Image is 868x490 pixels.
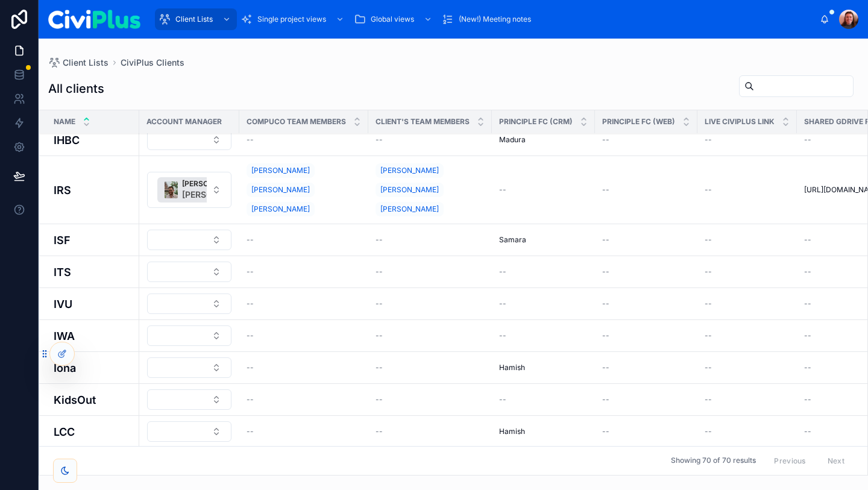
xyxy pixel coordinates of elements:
a: -- [376,235,485,245]
a: [PERSON_NAME] [376,183,444,197]
a: -- [705,427,790,436]
a: Select Button [146,357,232,378]
a: LCC [54,424,132,440]
a: Hamish [499,363,588,372]
a: -- [247,235,361,245]
span: -- [499,331,506,341]
a: IRS [54,182,132,198]
a: -- [602,363,690,372]
button: Select Button [147,130,231,150]
h1: All clients [48,80,104,97]
a: -- [376,395,485,404]
button: Select Button [147,357,231,378]
a: Single project views [237,8,350,30]
a: -- [247,135,361,145]
a: [PERSON_NAME] [247,163,315,178]
img: App logo [48,10,140,29]
a: Select Button [146,261,232,283]
span: -- [499,299,506,309]
span: [PERSON_NAME] [251,166,310,175]
a: Madura [499,135,588,145]
span: -- [247,267,254,277]
span: -- [804,395,811,404]
span: -- [247,331,254,341]
span: -- [247,235,254,245]
button: Select Button [147,421,231,442]
a: Global views [350,8,438,30]
a: (New!) Meeting notes [438,8,539,30]
span: -- [247,363,254,372]
span: [PERSON_NAME] [251,185,310,195]
span: [PERSON_NAME] [251,204,310,214]
a: KidsOut [54,392,132,408]
a: -- [705,135,790,145]
a: [PERSON_NAME] [376,163,444,178]
a: -- [705,299,790,309]
a: -- [376,427,485,436]
span: -- [602,267,609,277]
span: -- [602,135,609,145]
span: -- [602,363,609,372]
a: CiviPlus Clients [121,57,184,69]
button: Select Button [147,389,231,410]
a: -- [602,267,690,277]
span: -- [376,363,383,372]
a: [PERSON_NAME] [247,202,315,216]
a: -- [247,331,361,341]
span: -- [602,299,609,309]
a: -- [499,299,588,309]
a: [PERSON_NAME] [247,183,315,197]
a: -- [376,363,485,372]
h4: IVU [54,296,132,312]
span: Hamish [499,427,525,436]
a: ITS [54,264,132,280]
span: Madura [499,135,526,145]
span: -- [247,395,254,404]
button: Select Button [147,230,231,250]
a: -- [602,235,690,245]
span: -- [804,363,811,372]
span: -- [804,267,811,277]
a: -- [247,395,361,404]
a: -- [247,267,361,277]
a: -- [247,363,361,372]
a: IWA [54,328,132,344]
span: -- [705,185,712,195]
a: -- [376,135,485,145]
span: -- [705,135,712,145]
a: IHBC [54,132,132,148]
span: -- [376,267,383,277]
span: -- [602,185,609,195]
span: -- [376,331,383,341]
a: -- [705,395,790,404]
h4: ISF [54,232,132,248]
a: -- [602,135,690,145]
button: Select Button [147,262,231,282]
button: Select Button [147,325,231,346]
a: -- [499,185,588,195]
a: -- [376,299,485,309]
a: Select Button [146,293,232,315]
span: [PERSON_NAME] [380,166,439,175]
a: -- [602,299,690,309]
span: Showing 70 of 70 results [671,456,756,466]
a: [PERSON_NAME][PERSON_NAME][PERSON_NAME] [376,161,485,219]
span: -- [602,235,609,245]
a: [PERSON_NAME] [376,202,444,216]
a: -- [499,395,588,404]
span: Client Lists [175,14,213,24]
span: -- [376,235,383,245]
span: -- [376,135,383,145]
a: Client Lists [48,57,108,69]
a: Select Button [146,325,232,347]
span: Client Lists [63,57,108,69]
a: -- [705,235,790,245]
a: -- [705,185,790,195]
a: -- [376,331,485,341]
span: Principle FC (Web) [602,117,675,127]
h4: Iona [54,360,132,376]
span: Samara [499,235,526,245]
a: Client Lists [155,8,237,30]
